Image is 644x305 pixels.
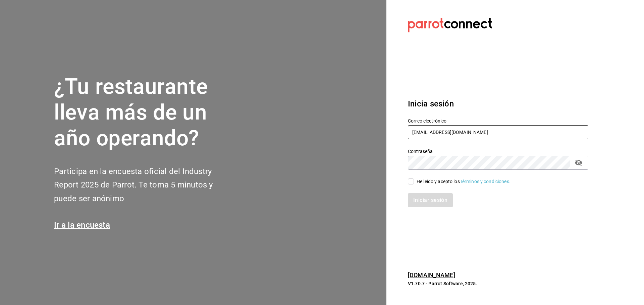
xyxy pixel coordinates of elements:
[54,74,235,151] h1: ¿Tu restaurante lleva más de un año operando?
[408,280,588,287] p: V1.70.7 - Parrot Software, 2025.
[54,165,235,206] h2: Participa en la encuesta oficial del Industry Report 2025 de Parrot. Te toma 5 minutos y puede se...
[54,220,110,230] a: Ir a la encuesta
[417,178,511,185] div: He leído y acepto los
[573,157,584,168] button: passwordField
[408,272,455,279] a: [DOMAIN_NAME]
[408,98,588,110] h3: Inicia sesión
[408,119,588,123] label: Correo electrónico
[408,149,588,154] label: Contraseña
[408,125,588,139] input: Ingresa tu correo electrónico
[460,179,511,184] a: Términos y condiciones.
